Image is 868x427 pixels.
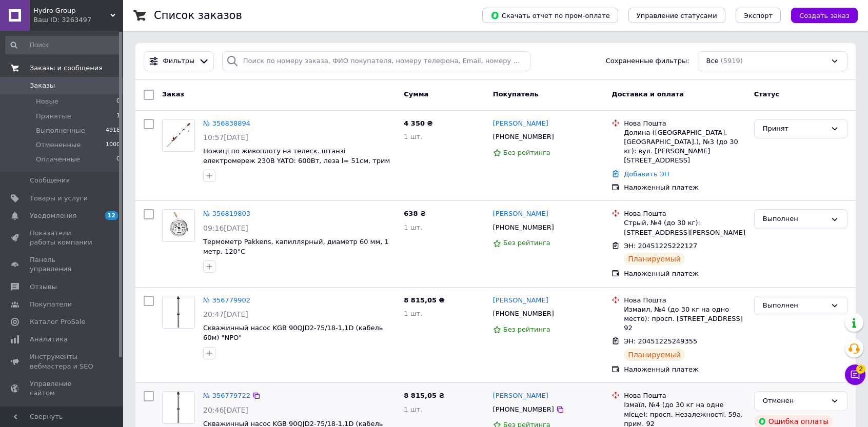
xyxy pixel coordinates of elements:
[162,391,195,424] a: Фото товару
[624,128,746,166] div: Долина ([GEOGRAPHIC_DATA], [GEOGRAPHIC_DATA].), №3 (до 30 кг): вул. [PERSON_NAME][STREET_ADDRESS]
[30,335,68,344] span: Аналитика
[791,8,858,23] button: Создать заказ
[203,324,383,341] a: Скважинный насос KGB 90QJD2-75/18-1,1D (кабель 60м) "NPO"
[763,124,826,134] div: Принят
[106,126,120,135] span: 4918
[799,12,850,19] span: Создать заказ
[624,209,746,218] div: Нова Пошта
[624,183,746,192] div: Наложенный платеж
[763,214,826,225] div: Выполнен
[754,90,780,98] span: Статус
[30,352,95,371] span: Инструменты вебмастера и SEO
[33,6,110,15] span: Hydro Group
[36,126,85,135] span: Выполненные
[203,210,250,217] a: № 356819803
[606,56,689,66] span: Сохраненные фильтры:
[624,253,685,265] div: Планируемый
[493,391,548,401] a: [PERSON_NAME]
[781,11,858,19] a: Создать заказ
[222,51,530,71] input: Поиск по номеру заказа, ФИО покупателя, номеру телефона, Email, номеру накладной
[744,12,773,19] span: Экспорт
[33,15,123,25] div: Ваш ID: 3263497
[162,209,195,242] a: Фото товару
[30,300,72,309] span: Покупатели
[637,12,717,19] span: Управление статусами
[163,392,194,423] img: Фото товару
[624,337,697,345] span: ЭН: 20451225249355
[736,8,781,23] button: Экспорт
[706,56,719,66] span: Все
[491,130,556,144] div: [PHONE_NUMBER]
[203,119,250,127] a: № 356838894
[203,224,248,232] span: 09:16[DATE]
[36,140,81,150] span: Отмененные
[404,90,428,98] span: Сумма
[106,140,120,150] span: 1000
[30,176,70,185] span: Сообщения
[203,296,250,304] a: № 356779902
[203,310,248,318] span: 20:47[DATE]
[203,147,390,174] a: Ножиці по живоплоту на телеск. штанзі електромереж 230В YATO: 600Вт, леза l= 51см, трим l= 207-274с
[404,405,422,413] span: 1 шт.
[611,90,684,98] span: Доставка и оплата
[490,11,610,20] span: Скачать отчет по пром-оплате
[624,242,697,250] span: ЭН: 20451225222127
[5,36,121,54] input: Поиск
[30,379,95,398] span: Управление сайтом
[503,149,550,156] span: Без рейтинга
[163,296,194,328] img: Фото товару
[763,396,826,406] div: Отменен
[36,112,71,121] span: Принятые
[404,119,432,127] span: 4 350 ₴
[203,392,250,399] a: № 356779722
[30,282,57,292] span: Отзывы
[36,97,58,106] span: Новые
[624,365,746,374] div: Наложенный платеж
[493,209,548,219] a: [PERSON_NAME]
[628,8,725,23] button: Управление статусами
[30,317,85,327] span: Каталог ProSale
[105,211,118,220] span: 12
[493,296,548,306] a: [PERSON_NAME]
[116,112,120,121] span: 1
[36,155,80,164] span: Оплаченные
[203,406,248,414] span: 20:46[DATE]
[116,97,120,106] span: 0
[30,211,76,220] span: Уведомления
[154,9,242,22] h1: Список заказов
[163,210,194,241] img: Фото товару
[404,133,422,140] span: 1 шт.
[491,307,556,320] div: [PHONE_NUMBER]
[162,90,184,98] span: Заказ
[30,255,95,274] span: Панель управления
[624,349,685,361] div: Планируемый
[30,229,95,247] span: Показатели работы компании
[624,170,669,178] a: Добавить ЭН
[404,223,422,231] span: 1 шт.
[491,403,556,416] div: [PHONE_NUMBER]
[845,364,865,385] button: Чат с покупателем2
[491,221,556,234] div: [PHONE_NUMBER]
[624,296,746,305] div: Нова Пошта
[624,269,746,278] div: Наложенный платеж
[203,238,389,255] span: Термометр Pakkens, капиллярный, диаметр 60 мм, 1 метр, 120°C
[30,194,88,203] span: Товары и услуги
[162,119,195,152] a: Фото товару
[624,218,746,237] div: Стрый, №4 (до 30 кг): [STREET_ADDRESS][PERSON_NAME]
[503,326,550,333] span: Без рейтинга
[30,81,55,90] span: Заказы
[503,239,550,247] span: Без рейтинга
[624,305,746,333] div: Измаил, №4 (до 30 кг на одно место): просп. [STREET_ADDRESS] 92
[493,90,539,98] span: Покупатель
[163,56,195,66] span: Фильтры
[404,210,426,217] span: 638 ₴
[763,300,826,311] div: Выполнен
[404,310,422,317] span: 1 шт.
[203,133,248,141] span: 10:57[DATE]
[624,119,746,128] div: Нова Пошта
[856,364,865,374] span: 2
[404,392,444,399] span: 8 815,05 ₴
[30,64,103,73] span: Заказы и сообщения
